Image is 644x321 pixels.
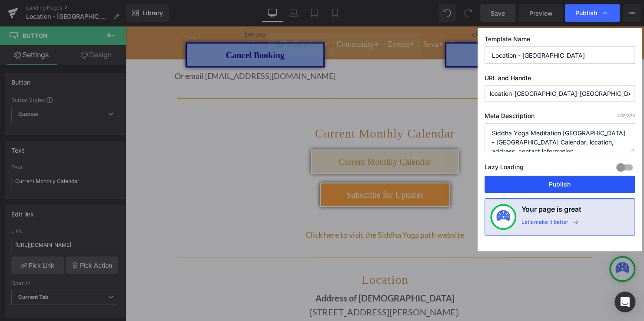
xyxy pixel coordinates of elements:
span: 402 [617,113,625,118]
a: Current Monthly Calendar [186,124,333,148]
textarea: Siddha Yoga Meditation [GEOGRAPHIC_DATA] - [GEOGRAPHIC_DATA] Calendar, location, address, contact... [485,123,635,152]
a: Click here to visit the Siddha Yoga path website [180,204,339,213]
a: Subscribe for Updates [194,157,325,181]
div: Let’s make it better [521,219,568,230]
b: Address of [DEMOGRAPHIC_DATA] [190,267,329,277]
span: Subscribe for Updates [221,164,298,174]
label: URL and Handle [485,74,635,85]
p: Or email [EMAIL_ADDRESS][DOMAIN_NAME] [17,44,242,56]
span: Publish [575,9,597,17]
a: Cancel Booking [60,16,199,42]
div: Open Intercom Messenger [614,292,635,312]
label: Meta Description [485,112,635,123]
span: Current Monthly Calendar [213,131,305,141]
a: How to Book [319,16,458,42]
span: Cancel Booking [100,24,159,34]
span: How to Book [365,24,413,34]
span: /320 [617,113,635,118]
button: Publish [485,176,635,193]
h4: Your page is great [521,204,581,219]
label: Lazy Loading [485,161,524,176]
label: Template Name [485,35,635,46]
img: onboarding-status.svg [496,210,510,224]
